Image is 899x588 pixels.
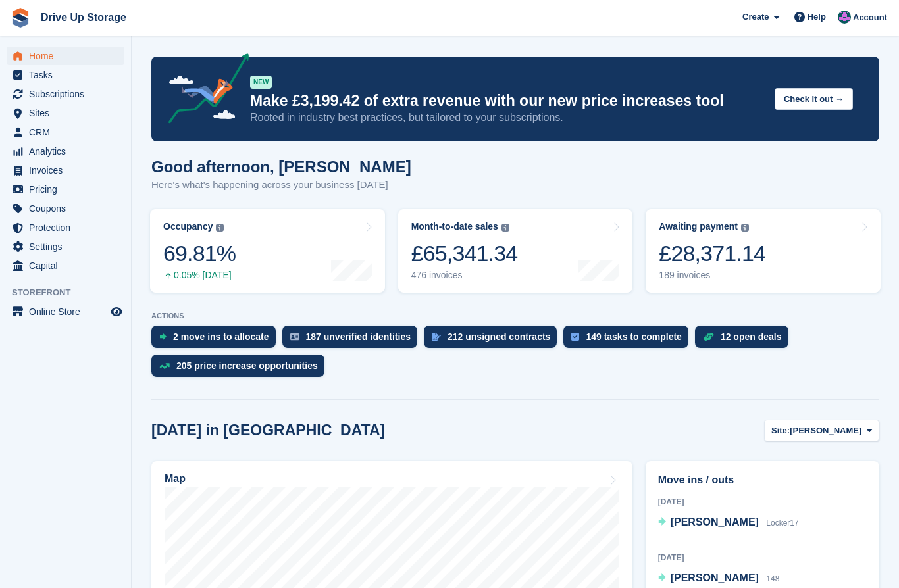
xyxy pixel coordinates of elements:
[29,303,108,321] span: Online Store
[151,422,385,439] h2: [DATE] in [GEOGRAPHIC_DATA]
[173,331,269,342] div: 2 move ins to allocate
[411,221,498,232] div: Month-to-date sales
[411,270,518,281] div: 476 invoices
[853,11,887,24] span: Account
[7,180,124,199] a: menu
[658,570,780,587] a: [PERSON_NAME] 148
[7,123,124,141] a: menu
[658,472,867,488] h2: Move ins / outs
[766,518,798,527] span: Locker17
[29,104,108,122] span: Sites
[411,240,518,267] div: £65,341.34
[398,209,633,293] a: Month-to-date sales £65,341.34 476 invoices
[151,312,879,320] p: ACTIONS
[808,11,826,24] span: Help
[29,180,108,199] span: Pricing
[7,218,124,237] a: menu
[766,574,779,583] span: 148
[150,209,385,293] a: Occupancy 69.81% 0.05% [DATE]
[7,303,124,321] a: menu
[163,221,213,232] div: Occupancy
[151,355,331,383] a: 205 price increase opportunities
[741,224,749,232] img: icon-info-grey-7440780725fd019a000dd9b08b2336e03edf1995a4989e88bcd33f0948082b44.svg
[159,333,167,341] img: move_ins_to_allocate_icon-fdf77a2bb77ea45bf5b3d319d69a93e2d87916cf1d5bf7949dd705db3b84f3ca.svg
[838,11,851,24] img: Andy
[151,158,411,176] h1: Good afternoon, [PERSON_NAME]
[29,199,108,218] span: Coupons
[7,199,124,218] a: menu
[282,326,424,355] a: 187 unverified identities
[29,123,108,141] span: CRM
[448,331,550,342] div: 212 unsigned contracts
[250,76,272,89] div: NEW
[29,257,108,275] span: Capital
[695,326,795,355] a: 12 open deals
[163,240,236,267] div: 69.81%
[7,85,124,103] a: menu
[571,333,579,341] img: task-75834270c22a3079a89374b754ae025e5fb1db73e45f91037f5363f120a921f8.svg
[771,424,790,437] span: Site:
[7,257,124,275] a: menu
[151,326,282,355] a: 2 move ins to allocate
[586,331,682,342] div: 149 tasks to complete
[29,66,108,84] span: Tasks
[790,424,861,437] span: [PERSON_NAME]
[671,572,759,583] span: [PERSON_NAME]
[165,473,186,485] h2: Map
[703,332,714,341] img: deal-1b604bf984904fb50ccaf53a9ad4b4a5d6e5aea283cecdc64d6e3604feb123c2.svg
[424,326,563,355] a: 212 unsigned contracts
[7,237,124,256] a: menu
[775,88,853,110] button: Check it out →
[658,552,867,564] div: [DATE]
[29,237,108,256] span: Settings
[157,53,249,128] img: price-adjustments-announcement-icon-8257ccfd72463d97f412b2fc003d46551f7dbcb40ab6d574587a9cd5c0d94...
[7,161,124,180] a: menu
[658,496,867,508] div: [DATE]
[12,286,131,299] span: Storefront
[659,240,765,267] div: £28,371.14
[151,178,411,193] p: Here's what's happening across your business [DATE]
[216,224,224,232] img: icon-info-grey-7440780725fd019a000dd9b08b2336e03edf1995a4989e88bcd33f0948082b44.svg
[432,333,441,341] img: contract_signature_icon-13c848040528278c33f63329250d36e43548de30e8caae1d1a13099fd9432cc5.svg
[721,331,782,342] div: 12 open deals
[290,333,299,341] img: verify_identity-adf6edd0f0f0b5bbfe63781bf79b02c33cf7c696d77639b501bdc392416b5a36.svg
[646,209,881,293] a: Awaiting payment £28,371.14 189 invoices
[11,8,30,28] img: stora-icon-8386f47178a22dfd0bd8f6a31ec36ba5ce8667c1dd55bd0f319d3a0aa187defe.svg
[7,104,124,122] a: menu
[163,270,236,281] div: 0.05% [DATE]
[176,360,318,371] div: 205 price increase opportunities
[306,331,411,342] div: 187 unverified identities
[7,47,124,65] a: menu
[7,142,124,160] a: menu
[29,161,108,180] span: Invoices
[250,91,764,110] p: Make £3,199.42 of extra revenue with our new price increases tool
[501,224,509,232] img: icon-info-grey-7440780725fd019a000dd9b08b2336e03edf1995a4989e88bcd33f0948082b44.svg
[29,47,108,65] span: Home
[29,218,108,237] span: Protection
[109,304,124,320] a: Preview store
[659,270,765,281] div: 189 invoices
[159,363,170,369] img: price_increase_opportunities-93ffe204e8149a01c8c9dc8f82e8f89637d9d84a8eef4429ea346261dce0b2c0.svg
[29,85,108,103] span: Subscriptions
[563,326,695,355] a: 149 tasks to complete
[671,516,759,527] span: [PERSON_NAME]
[659,221,738,232] div: Awaiting payment
[250,110,764,125] p: Rooted in industry best practices, but tailored to your subscriptions.
[742,11,769,24] span: Create
[29,142,108,160] span: Analytics
[658,514,799,531] a: [PERSON_NAME] Locker17
[36,7,132,28] a: Drive Up Storage
[764,420,879,441] button: Site: [PERSON_NAME]
[7,66,124,84] a: menu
